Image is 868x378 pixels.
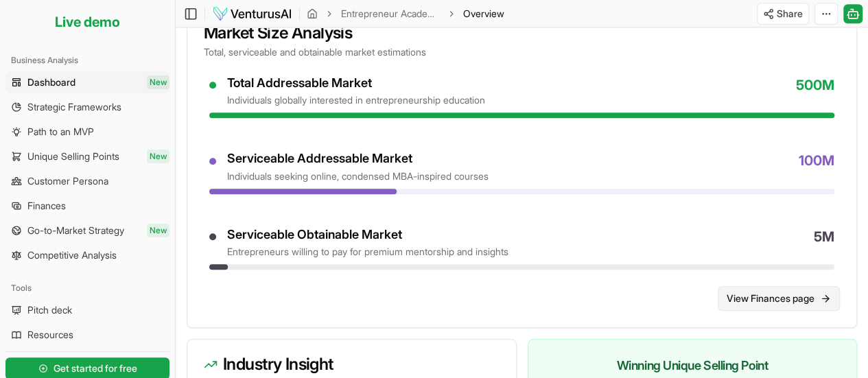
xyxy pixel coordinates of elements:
[5,195,169,217] a: Finances
[27,224,124,237] span: Go-to-Market Strategy
[796,75,834,108] span: 500M
[5,49,169,71] div: Business Analysis
[5,71,169,93] a: DashboardNew
[27,303,72,317] span: Pitch deck
[147,75,169,89] span: New
[27,150,119,163] span: Unique Selling Points
[757,3,809,25] button: Share
[227,151,489,167] div: Serviceable Addressable Market
[147,150,169,163] span: New
[545,356,841,375] h3: Winning Unique Selling Point
[27,199,66,213] span: Finances
[5,220,169,241] a: Go-to-Market StrategyNew
[227,227,508,243] div: Serviceable Obtainable Market
[204,25,840,41] h3: Market Size Analysis
[227,75,485,91] div: Total Addressable Market
[5,170,169,192] a: Customer Persona
[227,245,508,259] div: entrepreneurs willing to pay for premium mentorship and insights
[27,328,73,342] span: Resources
[5,96,169,118] a: Strategic Frameworks
[204,356,500,373] h3: Industry Insight
[227,169,489,183] div: individuals seeking online, condensed MBA-inspired courses
[799,151,834,183] span: 100M
[27,125,94,139] span: Path to an MVP
[5,324,169,346] a: Resources
[5,145,169,167] a: Unique Selling PointsNew
[5,121,169,143] a: Path to an MVP
[5,244,169,266] a: Competitive Analysis
[27,174,108,188] span: Customer Persona
[227,93,485,107] div: individuals globally interested in entrepreneurship education
[27,75,75,89] span: Dashboard
[777,7,803,21] span: Share
[212,5,292,22] img: logo
[307,7,504,21] nav: breadcrumb
[5,299,169,321] a: Pitch deck
[5,277,169,299] div: Tools
[814,227,834,259] span: 5M
[204,45,840,59] p: Total, serviceable and obtainable market estimations
[27,248,117,262] span: Competitive Analysis
[341,7,440,21] a: Entrepreneur Academy
[463,7,504,21] span: Overview
[718,286,840,311] a: View Finances page
[147,224,169,237] span: New
[27,100,121,114] span: Strategic Frameworks
[54,362,137,375] span: Get started for free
